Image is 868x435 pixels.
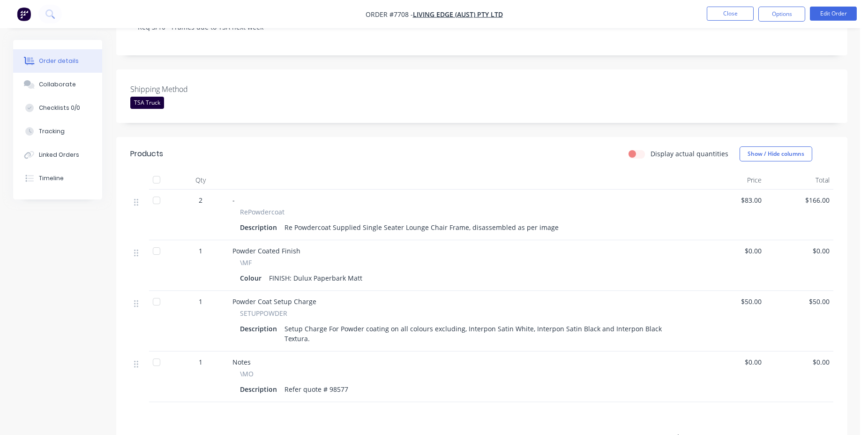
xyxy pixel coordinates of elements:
[130,148,163,160] div: Products
[240,322,281,336] div: Description
[13,73,102,96] button: Collaborate
[769,297,830,306] span: $50.00
[232,196,235,205] span: -
[281,322,686,345] div: Setup Charge For Powder coating on all colours excluding, Interpon Satin White, Interpon Satin Bl...
[13,96,102,120] button: Checklists 0/0
[130,84,247,95] label: Shipping Method
[199,246,202,256] span: 1
[281,382,352,396] div: Refer quote # 98577
[701,297,762,306] span: $50.00
[232,246,300,255] span: Powder Coated Finish
[701,195,762,205] span: $83.00
[199,357,202,367] span: 1
[39,80,76,89] div: Collaborate
[769,246,830,256] span: $0.00
[701,357,762,367] span: $0.00
[740,146,812,161] button: Show / Hide columns
[769,357,830,367] span: $0.00
[232,358,251,366] span: Notes
[39,174,64,183] div: Timeline
[39,127,65,136] div: Tracking
[17,7,31,21] img: Factory
[810,7,857,21] button: Edit Order
[769,195,830,205] span: $166.00
[13,143,102,167] button: Linked Orders
[366,10,413,19] span: Order #7708 -
[172,171,229,190] div: Qty
[240,221,281,234] div: Description
[13,49,102,73] button: Order details
[701,246,762,256] span: $0.00
[13,167,102,190] button: Timeline
[240,207,284,217] span: RePowdercoat
[707,7,754,21] button: Close
[13,120,102,143] button: Tracking
[651,149,728,159] label: Display actual quantities
[199,297,202,306] span: 1
[39,57,79,65] div: Order details
[240,271,265,285] div: Colour
[240,369,254,379] span: \MO
[39,151,79,159] div: Linked Orders
[240,382,281,396] div: Description
[413,10,503,19] a: Living Edge (Aust) Pty Ltd
[765,171,833,190] div: Total
[199,195,202,205] span: 2
[240,308,287,318] span: SETUPPOWDER
[758,7,805,22] button: Options
[697,171,765,190] div: Price
[130,97,164,109] div: TSA Truck
[240,258,252,267] span: \MF
[232,297,316,306] span: Powder Coat Setup Charge
[265,271,366,285] div: FINISH: Dulux Paperbark Matt
[281,221,562,234] div: Re Powdercoat Supplied Single Seater Lounge Chair Frame, disassembled as per image
[39,104,80,112] div: Checklists 0/0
